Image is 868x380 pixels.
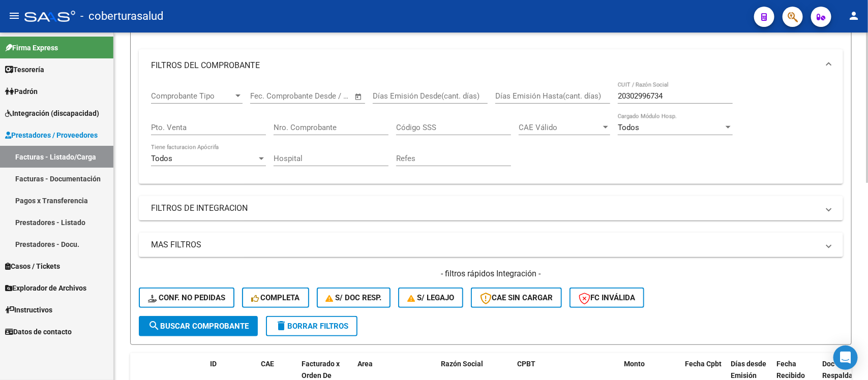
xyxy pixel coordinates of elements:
[5,86,38,97] span: Padrón
[776,360,805,379] span: Fecha Recibido
[80,5,163,27] span: - coberturasalud
[357,360,373,368] span: Area
[570,288,644,308] button: FC Inválida
[398,288,463,308] button: S/ legajo
[250,91,283,101] input: Start date
[261,360,274,368] span: CAE
[139,82,843,184] div: FILTROS DEL COMPROBANTE
[618,123,639,132] span: Todos
[8,10,20,22] mat-icon: menu
[353,91,365,103] button: Open calendar
[441,360,483,368] span: Razón Social
[151,60,819,71] mat-panel-title: FILTROS DEL COMPROBANTE
[139,233,843,257] mat-expansion-panel-header: MAS FILTROS
[139,288,234,308] button: Conf. no pedidas
[317,288,391,308] button: S/ Doc Resp.
[151,91,233,101] span: Comprobante Tipo
[148,322,249,331] span: Buscar Comprobante
[624,360,645,368] span: Monto
[302,360,340,379] span: Facturado x Orden De
[148,320,160,332] mat-icon: search
[517,360,535,368] span: CPBT
[266,316,357,336] button: Borrar Filtros
[242,288,309,308] button: Completa
[579,293,635,302] span: FC Inválida
[519,123,601,132] span: CAE Válido
[5,108,99,119] span: Integración (discapacidad)
[292,91,342,101] input: End date
[731,360,766,379] span: Días desde Emisión
[5,64,44,75] span: Tesorería
[148,293,225,302] span: Conf. no pedidas
[151,203,819,214] mat-panel-title: FILTROS DE INTEGRACION
[5,42,58,53] span: Firma Express
[822,360,868,379] span: Doc Respaldatoria
[833,345,858,370] div: Open Intercom Messenger
[5,130,98,141] span: Prestadores / Proveedores
[685,360,722,368] span: Fecha Cpbt
[407,293,454,302] span: S/ legajo
[5,304,52,315] span: Instructivos
[480,293,553,302] span: CAE SIN CARGAR
[5,261,60,272] span: Casos / Tickets
[275,322,348,331] span: Borrar Filtros
[139,196,843,220] mat-expansion-panel-header: FILTROS DE INTEGRACION
[251,293,300,302] span: Completa
[139,268,843,279] h4: - filtros rápidos Integración -
[151,239,819,250] mat-panel-title: MAS FILTROS
[326,293,382,302] span: S/ Doc Resp.
[210,360,217,368] span: ID
[139,316,258,336] button: Buscar Comprobante
[275,320,287,332] mat-icon: delete
[5,326,72,337] span: Datos de contacto
[139,49,843,82] mat-expansion-panel-header: FILTROS DEL COMPROBANTE
[5,282,86,294] span: Explorador de Archivos
[848,10,860,22] mat-icon: person
[471,288,562,308] button: CAE SIN CARGAR
[151,154,172,163] span: Todos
